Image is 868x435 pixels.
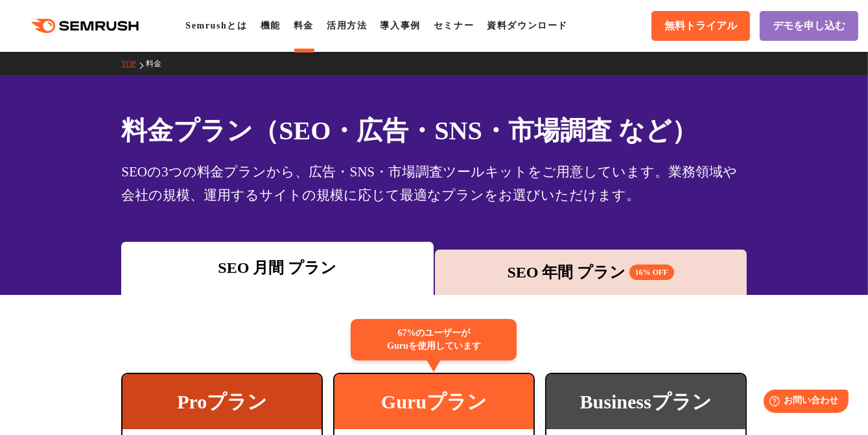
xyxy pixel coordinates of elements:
[546,374,745,429] div: Businessプラン
[629,265,674,280] span: 16% OFF
[146,59,171,68] a: 料金
[434,21,474,30] a: セミナー
[380,21,420,30] a: 導入事例
[487,21,568,30] a: 資料ダウンロード
[334,374,534,429] div: Guruプラン
[294,21,314,30] a: 料金
[128,256,427,279] div: SEO 月間 プラン
[651,11,750,41] a: 無料トライアル
[121,160,746,207] div: SEOの3つの料金プランから、広告・SNS・市場調査ツールキットをご用意しています。業務領域や会社の規模、運用するサイトの規模に応じて最適なプランをお選びいただけます。
[441,261,740,284] div: SEO 年間 プラン
[760,11,858,41] a: デモを申し込む
[351,319,517,360] div: 67%のユーザーが Guruを使用しています
[664,19,737,33] span: 無料トライアル
[261,21,281,30] a: 機能
[121,112,746,150] h1: 料金プラン（SEO・広告・SNS・市場調査 など）
[327,21,367,30] a: 活用方法
[753,384,854,421] iframe: Help widget launcher
[185,21,247,30] a: Semrushとは
[773,19,845,33] span: デモを申し込む
[121,59,145,68] a: TOP
[123,374,322,429] div: Proプラン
